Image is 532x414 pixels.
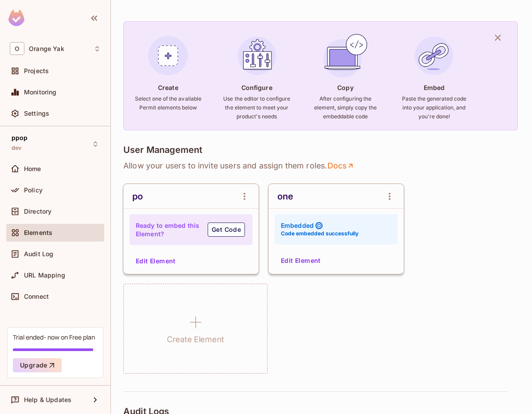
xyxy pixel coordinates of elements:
span: Projects [24,67,49,74]
img: Embed Element [410,32,458,80]
button: open Menu [381,187,398,205]
div: Trial ended- now on Free plan [13,333,95,341]
h1: Create Element [167,333,224,346]
h4: User Management [123,145,202,155]
span: ppop [12,134,28,141]
span: Monitoring [24,89,57,96]
a: Docs [327,160,355,171]
button: Edit Element [277,254,324,268]
span: O [10,42,24,55]
span: dev [12,145,21,152]
h4: Copy [337,83,353,92]
button: Upgrade [13,358,62,372]
p: Allow your users to invite users and assign them roles . [123,160,520,171]
span: Settings [24,110,49,117]
span: Directory [24,208,51,215]
div: po [132,191,143,202]
h6: Use the editor to configure the element to meet your product's needs [223,94,291,121]
h6: Select one of the available Permit elements below [134,94,202,112]
img: SReyMgAAAABJRU5ErkJggg== [8,10,24,26]
img: Copy Element [321,32,369,80]
button: Edit Element [132,254,179,268]
img: Create Element [144,32,192,80]
h4: Embed [424,83,445,92]
span: Workspace: Orange Yak [29,45,64,52]
img: Configure Element [233,32,281,80]
span: URL Mapping [24,272,65,279]
h4: Configure [241,83,272,92]
h6: Code embedded successfully [281,230,359,238]
h4: Ready to embed this Element? [136,221,200,238]
span: Connect [24,293,49,300]
span: Elements [24,229,52,236]
h4: Embedded [281,221,314,230]
h6: Paste the generated code into your application, and you're done! [400,94,468,121]
span: Help & Updates [24,396,71,403]
div: one [277,191,293,202]
span: Policy [24,187,43,194]
h4: Create [158,83,178,92]
span: Home [24,165,41,172]
button: Get Code [208,223,245,237]
button: open Menu [236,187,253,205]
h6: After configuring the element, simply copy the embeddable code [311,94,379,121]
span: Audit Log [24,250,53,258]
